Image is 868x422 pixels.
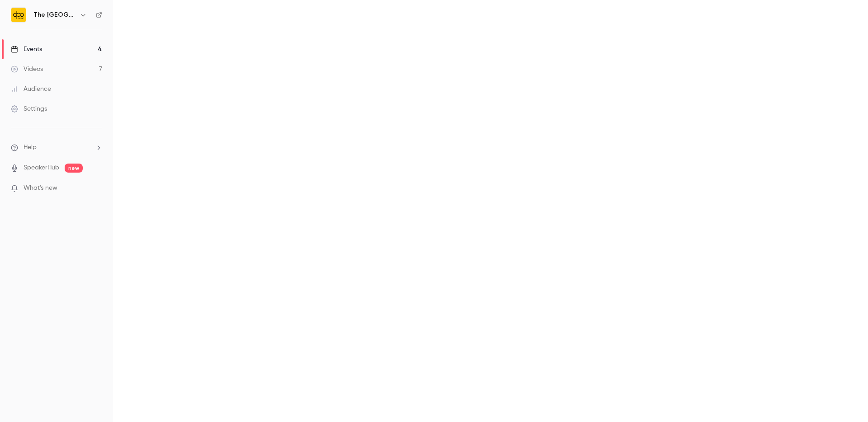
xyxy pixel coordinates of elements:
[24,183,57,193] span: What's new
[11,65,43,74] div: Videos
[11,84,51,94] div: Audience
[33,10,76,19] h6: The [GEOGRAPHIC_DATA]
[65,164,83,173] span: new
[11,104,47,113] div: Settings
[11,8,26,22] img: The DPO Centre
[24,143,37,152] span: Help
[11,143,102,152] li: help-dropdown-opener
[24,163,59,173] a: SpeakerHub
[11,45,42,54] div: Events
